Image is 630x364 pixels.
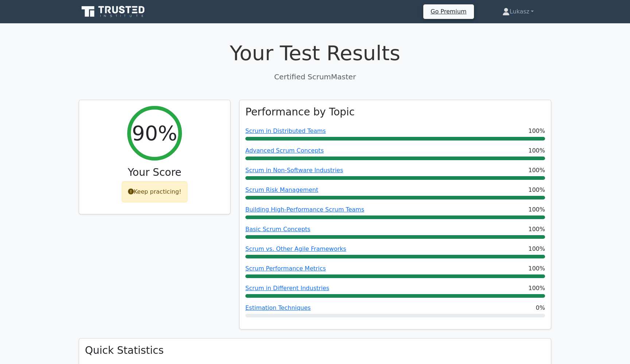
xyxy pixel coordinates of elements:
span: 0% [536,304,545,312]
a: Scrum in Non-Software Industries [245,167,343,174]
a: Advanced Scrum Concepts [245,147,324,154]
a: Scrum vs. Other Agile Frameworks [245,245,346,252]
span: 100% [528,146,545,155]
span: 100% [528,264,545,273]
span: 100% [528,245,545,253]
h3: Quick Statistics [85,344,545,357]
h3: Performance by Topic [245,106,355,118]
h3: Your Score [85,166,224,179]
div: Keep practicing! [122,181,188,202]
span: 100% [528,166,545,175]
a: Go Premium [426,7,471,16]
span: 100% [528,186,545,194]
a: Scrum in Distributed Teams [245,127,326,134]
a: Lukasz [485,4,551,19]
span: 100% [528,284,545,293]
p: Certified ScrumMaster [79,71,551,82]
a: Building High-Performance Scrum Teams [245,206,364,213]
h1: Your Test Results [79,41,551,65]
span: 100% [528,127,545,135]
a: Scrum Risk Management [245,186,318,193]
a: Basic Scrum Concepts [245,226,310,233]
h2: 90% [132,121,177,145]
span: 100% [528,205,545,214]
a: Scrum Performance Metrics [245,265,326,272]
span: 100% [528,225,545,234]
a: Scrum in Different Industries [245,285,329,292]
a: Estimation Techniques [245,304,311,311]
